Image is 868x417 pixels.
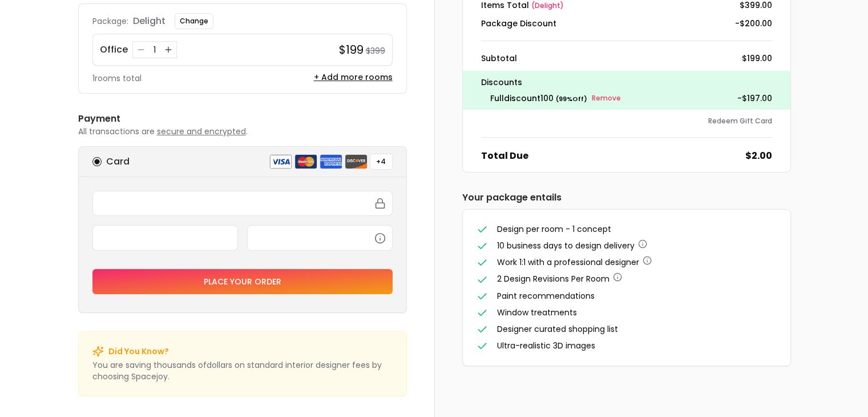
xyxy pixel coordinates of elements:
small: ( 99 % Off) [556,94,587,103]
span: fulldiscount100 [490,93,554,104]
span: Design per room - 1 concept [497,223,611,235]
button: Decrease quantity for Office [135,44,147,55]
img: american express [320,154,342,169]
span: 2 Design Revisions Per Room [497,273,609,284]
dd: $199.00 [742,53,772,64]
button: Redeem Gift Card [708,117,772,126]
img: mastercard [294,154,317,169]
small: Remove [592,94,621,103]
p: delight [133,14,165,28]
span: Work 1:1 with a professional designer [497,256,639,268]
span: Window treatments [497,307,577,318]
p: Office [100,43,128,57]
iframe: Secure expiration date input frame [100,232,231,243]
button: Place your order [92,269,393,294]
h6: Your package entails [462,191,791,205]
dt: Subtotal [481,53,517,64]
iframe: Secure CVC input frame [255,232,385,243]
div: 1 [149,44,160,55]
img: visa [269,154,292,169]
span: Paint recommendations [497,290,595,302]
p: - $197.00 [737,91,772,105]
iframe: Secure card number input frame [100,198,385,209]
dd: $2.00 [745,149,772,163]
span: secure and encrypted [157,126,246,137]
h4: $199 [339,42,364,58]
button: Increase quantity for Office [163,44,174,55]
span: Designer curated shopping list [497,323,618,335]
h6: Card [106,155,130,169]
span: 10 business days to design delivery [497,240,635,251]
button: + Add more rooms [314,71,393,83]
p: Did You Know? [108,346,169,357]
p: All transactions are . [78,126,407,137]
dd: -$200.00 [735,18,772,29]
button: Change [175,13,213,29]
p: Package: [92,15,128,27]
span: Ultra-realistic 3D images [497,340,595,351]
p: Discounts [481,75,772,89]
button: +4 [370,154,393,170]
img: discover [345,154,368,169]
dt: Total Due [481,149,528,163]
dt: Package Discount [481,18,556,29]
p: 1 rooms total [92,73,142,84]
small: $399 [366,45,385,57]
span: ( delight ) [531,1,564,10]
h6: Payment [78,112,407,126]
p: You are saving thousands of dollar s on standard interior designer fees by choosing Spacejoy. [92,359,393,382]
